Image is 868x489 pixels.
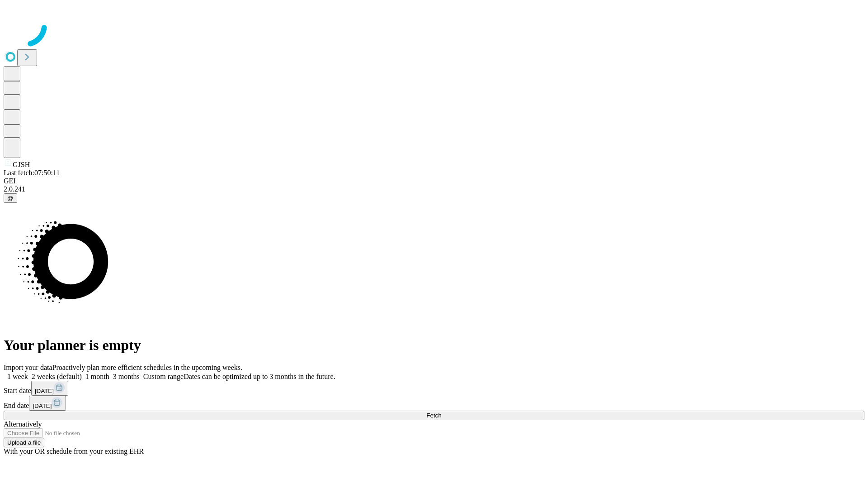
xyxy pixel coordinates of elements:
[7,373,28,380] span: 1 week
[85,373,109,380] span: 1 month
[33,403,52,409] span: [DATE]
[113,373,140,380] span: 3 months
[4,447,144,455] span: With your OR schedule from your existing EHR
[4,169,60,177] span: Last fetch: 07:50:11
[32,373,82,380] span: 2 weeks (default)
[4,438,44,447] button: Upload a file
[4,364,52,371] span: Import your data
[426,412,441,419] span: Fetch
[52,364,242,371] span: Proactively plan more efficient schedules in the upcoming weeks.
[35,388,54,394] span: [DATE]
[13,161,30,168] span: GJSH
[184,373,335,380] span: Dates can be optimized up to 3 months in the future.
[4,193,17,203] button: @
[4,185,864,193] div: 2.0.241
[4,381,864,396] div: Start date
[4,177,864,185] div: GEI
[4,337,864,354] h1: Your planner is empty
[29,396,66,411] button: [DATE]
[4,411,864,420] button: Fetch
[143,373,184,380] span: Custom range
[7,195,14,201] span: @
[31,381,68,396] button: [DATE]
[4,396,864,411] div: End date
[4,420,42,428] span: Alternatively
